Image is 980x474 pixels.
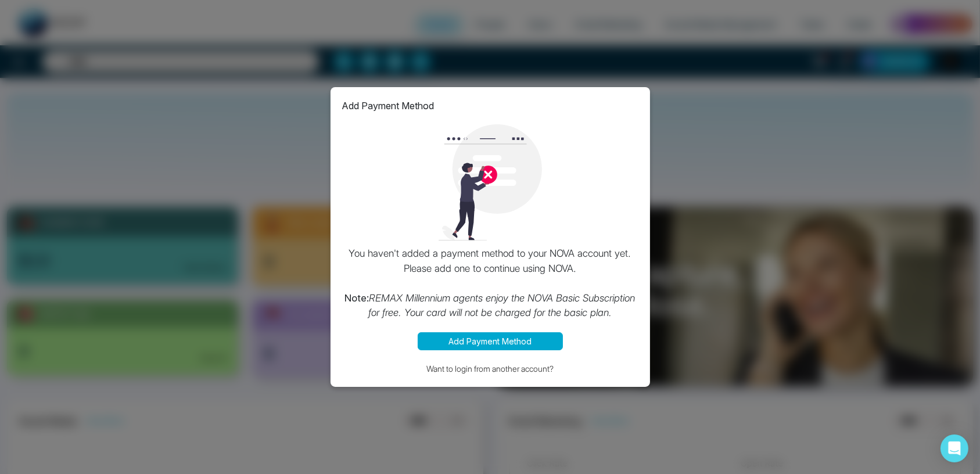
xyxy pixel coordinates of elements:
i: REMAX Millennium agents enjoy the NOVA Basic Subscription for free. Your card will not be charged... [368,292,636,319]
strong: Note: [345,292,369,304]
p: You haven't added a payment method to your NOVA account yet. Please add one to continue using NOVA. [342,246,638,321]
div: Open Intercom Messenger [940,435,968,462]
button: Add Payment Method [418,332,563,350]
button: Want to login from another account? [342,362,638,375]
img: loading [432,124,548,240]
p: Add Payment Method [342,99,435,113]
